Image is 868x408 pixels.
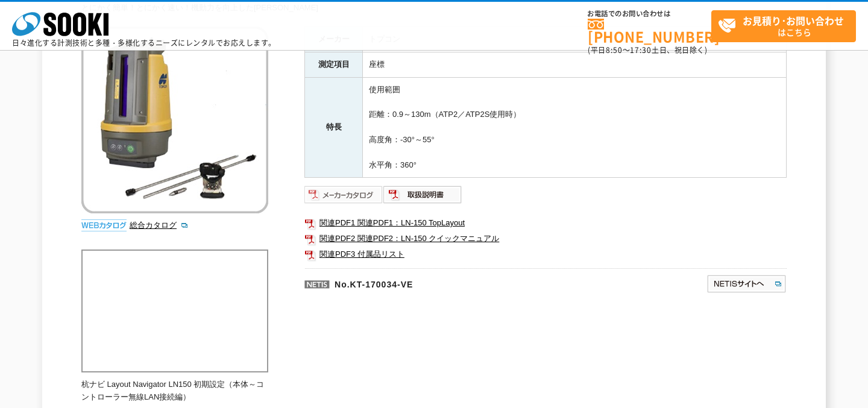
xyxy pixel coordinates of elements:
[304,215,787,231] a: 関連PDF1 関連PDF1：LN-150 TopLayout
[363,52,787,77] td: 座標
[304,185,383,204] img: メーカーカタログ
[304,193,383,202] a: メーカーカタログ
[81,219,127,231] img: webカタログ
[383,185,462,204] img: 取扱説明書
[305,77,363,178] th: 特長
[588,10,711,17] span: お電話でのお問い合わせは
[304,246,787,262] a: 関連PDF3 付属品リスト
[305,52,363,77] th: 測定項目
[12,39,276,46] p: 日々進化する計測技術と多種・多様化するニーズにレンタルでお応えします。
[588,19,711,43] a: [PHONE_NUMBER]
[383,193,462,202] a: 取扱説明書
[718,11,855,41] span: はこちら
[588,45,707,55] span: (平日 ～ 土日、祝日除く)
[81,27,268,213] img: 杭ナビ LNｰ150
[304,231,787,246] a: 関連PDF2 関連PDF2：LN-150 クイックマニュアル
[711,10,856,42] a: お見積り･お問い合わせはこちら
[304,268,590,297] p: No.KT-170034-VE
[81,378,268,404] p: 杭ナビ Layout Navigator LN150 初期設定（本体～コントローラー無線LAN接続編）
[363,77,787,178] td: 使用範囲 距離：0.9～130m（ATP2／ATP2S使用時） 高度角：-30°～55° 水平角：360°
[130,221,189,230] a: 総合カタログ
[630,45,652,55] span: 17:30
[606,45,623,55] span: 8:50
[743,13,844,28] strong: お見積り･お問い合わせ
[706,274,787,293] img: NETISサイトへ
